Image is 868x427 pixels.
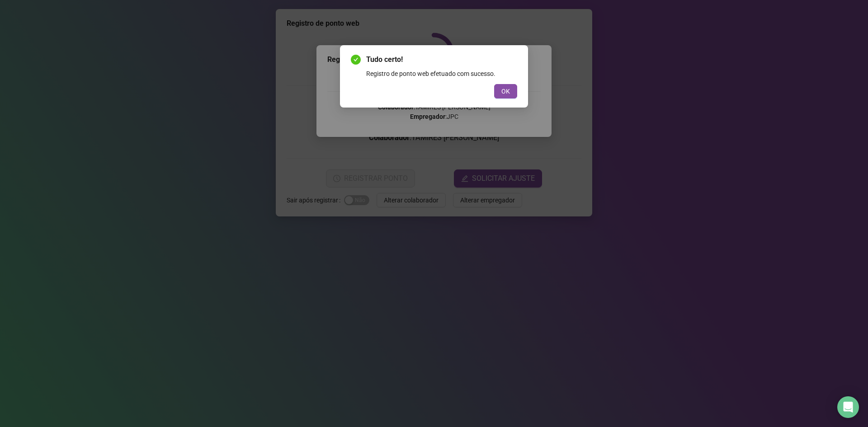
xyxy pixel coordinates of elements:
[366,54,517,65] span: Tudo certo!
[494,84,517,99] button: OK
[351,55,361,65] span: check-circle
[837,396,859,418] div: Open Intercom Messenger
[501,86,510,96] span: OK
[366,69,517,79] div: Registro de ponto web efetuado com sucesso.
